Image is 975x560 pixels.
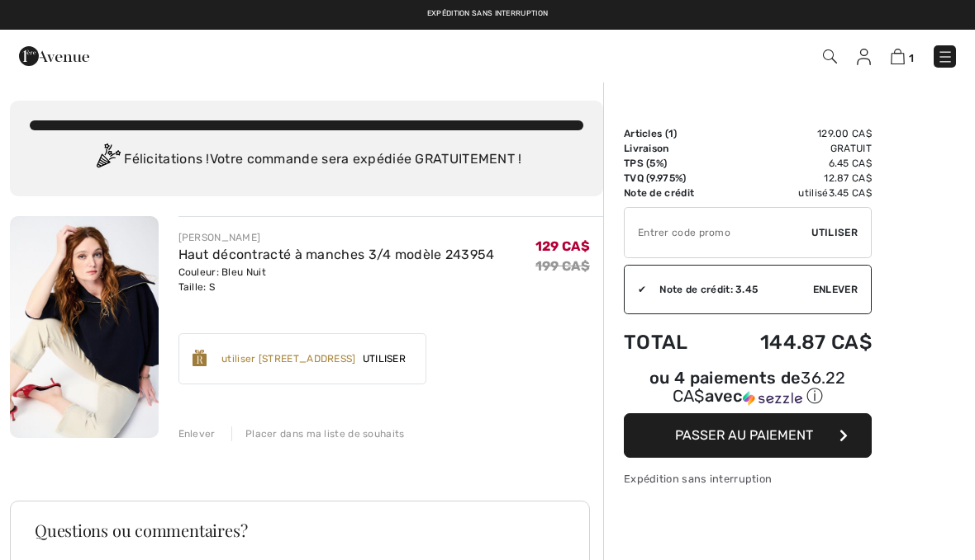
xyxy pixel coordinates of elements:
div: ou 4 paiements de avec [624,370,872,407]
td: 6.45 CA$ [717,156,872,171]
button: Passer au paiement [624,413,872,458]
span: Utiliser [356,351,412,366]
td: 144.87 CA$ [717,314,872,370]
img: Congratulation2.svg [91,144,124,176]
input: Code promo [625,208,811,257]
div: [PERSON_NAME] [178,230,495,245]
a: 1 [891,46,914,66]
div: Expédition sans interruption [624,471,872,487]
img: Reward-Logo.svg [193,350,207,366]
img: Mes infos [857,49,871,65]
h3: Questions ou commentaires? [35,522,565,539]
div: Note de crédit: 3.45 [646,282,813,297]
td: 129.00 CA$ [717,126,872,141]
img: Haut décontracté à manches 3/4 modèle 243954 [10,216,159,438]
span: Passer au paiement [675,427,813,443]
div: Félicitations ! Votre commande sera expédiée GRATUITEMENT ! [30,144,583,176]
a: 1ère Avenue [19,47,89,63]
img: Menu [937,49,954,65]
span: Enlever [813,282,858,297]
div: utiliser [STREET_ADDRESS] [221,351,356,366]
span: 1 [668,128,673,139]
span: 1 [909,52,914,64]
td: Note de crédit [624,186,717,200]
span: Utiliser [811,225,858,240]
td: TPS (5%) [624,156,717,171]
td: Total [624,314,717,370]
td: 12.87 CA$ [717,171,872,186]
td: TVQ (9.975%) [624,171,717,186]
img: Recherche [823,49,837,64]
div: Enlever [178,426,216,441]
a: Haut décontracté à manches 3/4 modèle 243954 [178,247,495,262]
div: Placer dans ma liste de souhaits [231,426,405,441]
s: 199 CA$ [535,258,590,274]
div: Couleur: Bleu Nuit Taille: S [178,265,495,294]
img: 1ère Avenue [19,40,89,73]
span: 3.45 CA$ [829,187,872,199]
div: ✔ [625,282,646,297]
td: Gratuit [717,141,872,156]
td: Livraison [624,141,717,156]
td: utilisé [717,186,872,200]
img: Sezzle [743,391,802,406]
span: 129 CA$ [535,238,590,254]
img: Panier d'achat [891,49,905,64]
td: Articles ( ) [624,126,717,141]
div: ou 4 paiements de36.22 CA$avecSezzle Cliquez pour en savoir plus sur Sezzle [624,370,872,413]
span: 36.22 CA$ [673,368,846,406]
